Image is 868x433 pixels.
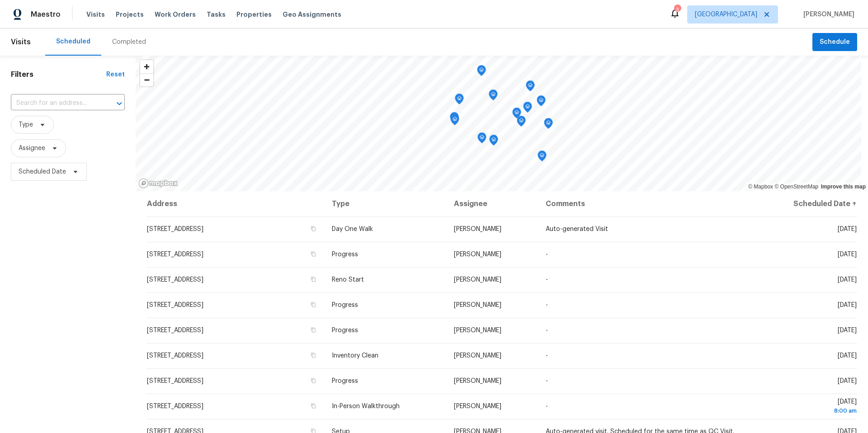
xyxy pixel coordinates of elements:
[512,108,521,122] div: Map marker
[140,60,153,73] button: Zoom in
[309,250,317,258] button: Copy Address
[812,33,857,52] button: Schedule
[546,378,548,384] span: -
[454,327,501,334] span: [PERSON_NAME]
[309,351,317,359] button: Copy Address
[309,225,317,233] button: Copy Address
[106,70,125,79] div: Reset
[538,191,752,216] th: Comments
[838,302,857,308] span: [DATE]
[454,226,501,232] span: [PERSON_NAME]
[774,184,818,190] a: OpenStreetMap
[136,56,861,191] canvas: Map
[454,403,501,409] span: [PERSON_NAME]
[454,353,501,359] span: [PERSON_NAME]
[309,402,317,410] button: Copy Address
[332,327,358,334] span: Progress
[116,10,144,19] span: Projects
[86,10,105,19] span: Visits
[19,144,45,153] span: Assignee
[477,65,486,79] div: Map marker
[454,277,501,283] span: [PERSON_NAME]
[546,277,548,283] span: -
[759,406,857,415] div: 8:00 am
[147,251,203,258] span: [STREET_ADDRESS]
[820,37,850,48] span: Schedule
[332,226,373,232] span: Day One Walk
[838,277,857,283] span: [DATE]
[454,378,501,384] span: [PERSON_NAME]
[207,11,226,18] span: Tasks
[546,251,548,258] span: -
[821,184,866,190] a: Improve this map
[332,251,358,258] span: Progress
[546,226,608,232] span: Auto-generated Visit
[146,191,325,216] th: Address
[450,114,459,128] div: Map marker
[537,95,546,109] div: Map marker
[695,10,757,19] span: [GEOGRAPHIC_DATA]
[838,327,857,334] span: [DATE]
[544,118,553,132] div: Map marker
[546,302,548,308] span: -
[546,353,548,359] span: -
[113,97,126,110] button: Open
[332,302,358,308] span: Progress
[838,226,857,232] span: [DATE]
[155,10,196,19] span: Work Orders
[147,302,203,308] span: [STREET_ADDRESS]
[748,184,773,190] a: Mapbox
[309,275,317,283] button: Copy Address
[147,378,203,384] span: [STREET_ADDRESS]
[140,74,153,86] span: Zoom out
[517,116,526,130] div: Map marker
[450,112,459,126] div: Map marker
[538,151,547,165] div: Map marker
[489,135,498,149] div: Map marker
[838,353,857,359] span: [DATE]
[523,102,532,116] div: Map marker
[309,326,317,334] button: Copy Address
[759,399,857,415] span: [DATE]
[800,10,854,19] span: [PERSON_NAME]
[147,403,203,409] span: [STREET_ADDRESS]
[138,178,178,188] a: Mapbox homepage
[11,70,106,79] h1: Filters
[309,377,317,385] button: Copy Address
[332,403,400,409] span: In-Person Walkthrough
[332,378,358,384] span: Progress
[752,191,857,216] th: Scheduled Date ↑
[56,37,90,46] div: Scheduled
[454,302,501,308] span: [PERSON_NAME]
[11,32,31,52] span: Visits
[112,38,146,47] div: Completed
[454,251,501,258] span: [PERSON_NAME]
[140,73,153,86] button: Zoom out
[838,251,857,258] span: [DATE]
[546,403,548,409] span: -
[838,378,857,384] span: [DATE]
[31,10,61,19] span: Maestro
[674,5,680,14] div: 3
[477,132,486,146] div: Map marker
[19,167,66,176] span: Scheduled Date
[546,327,548,334] span: -
[332,277,364,283] span: Reno Start
[147,277,203,283] span: [STREET_ADDRESS]
[19,120,33,129] span: Type
[526,80,535,94] div: Map marker
[147,327,203,334] span: [STREET_ADDRESS]
[455,94,464,108] div: Map marker
[489,89,498,104] div: Map marker
[447,191,538,216] th: Assignee
[236,10,272,19] span: Properties
[147,353,203,359] span: [STREET_ADDRESS]
[283,10,341,19] span: Geo Assignments
[147,226,203,232] span: [STREET_ADDRESS]
[309,301,317,309] button: Copy Address
[332,353,378,359] span: Inventory Clean
[325,191,447,216] th: Type
[11,96,99,110] input: Search for an address...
